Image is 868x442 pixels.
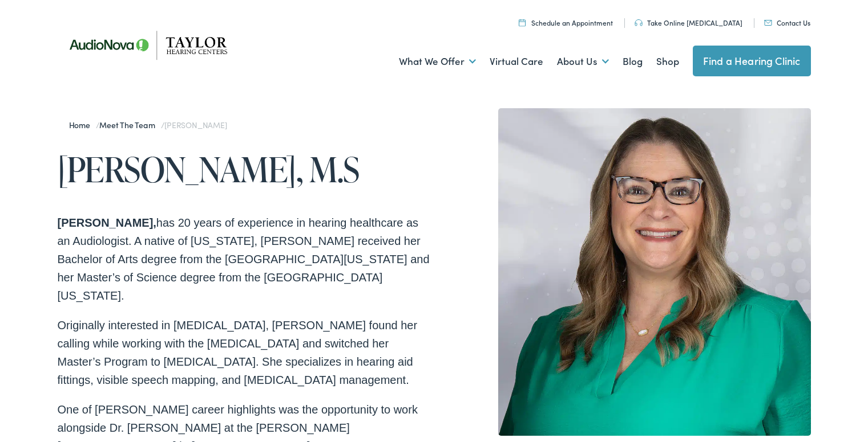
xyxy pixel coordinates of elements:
[58,214,434,305] p: has 20 years of experience in hearing healthcare as an Audiologist. A native of [US_STATE], [PERS...
[557,40,609,83] a: About Us
[58,150,434,188] h1: [PERSON_NAME], M.S
[99,119,160,130] a: Meet the Team
[623,40,643,83] a: Blog
[519,18,613,27] a: Schedule an Appointment
[764,20,772,26] img: utility icon
[58,316,434,389] p: Originally interested in [MEDICAL_DATA], [PERSON_NAME] found her calling while working with the [...
[58,216,156,229] strong: [PERSON_NAME],
[69,119,227,130] span: / /
[69,119,96,130] a: Home
[635,19,643,26] img: utility icon
[498,108,811,436] img: Paige Stromen is an audiologist at Taylor Hearing Centers in Franklin, TN.
[656,40,679,83] a: Shop
[399,40,476,83] a: What We Offer
[164,119,227,130] span: [PERSON_NAME]
[635,18,742,27] a: Take Online [MEDICAL_DATA]
[519,19,526,26] img: utility icon
[490,40,543,83] a: Virtual Care
[693,46,811,76] a: Find a Hearing Clinic
[764,18,810,27] a: Contact Us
